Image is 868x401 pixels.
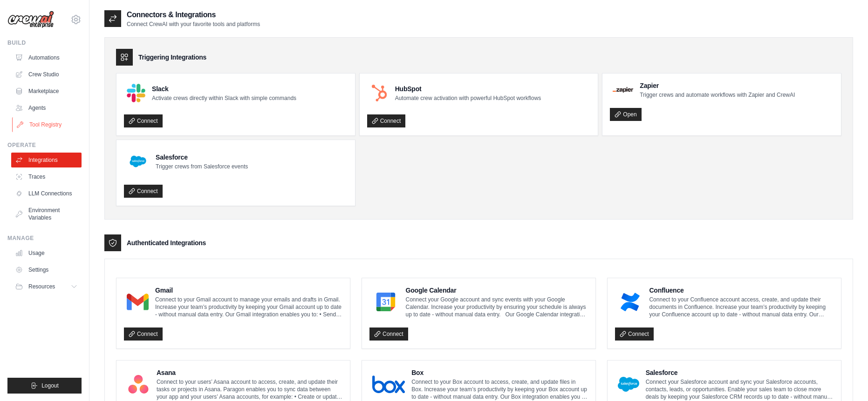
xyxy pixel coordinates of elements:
[649,286,834,295] h4: Confluence
[11,203,82,225] a: Environment Variables
[411,378,588,401] p: Connect to your Box account to access, create, and update files in Box. Increase your team’s prod...
[127,150,149,173] img: Salesforce Logo
[640,91,795,99] p: Trigger crews and automate workflows with Zapier and CrewAI
[127,20,260,28] p: Connect CrewAI with your favorite tools and platforms
[640,81,795,90] h4: Zapier
[406,286,588,295] h4: Google Calendar
[367,114,406,127] a: Connect
[7,378,82,394] button: Logout
[11,262,82,277] a: Settings
[395,94,541,102] p: Automate crew activation with powerful HubSpot workflows
[618,375,639,394] img: Salesforce Logo
[646,378,834,401] p: Connect your Salesforce account and sync your Salesforce accounts, contacts, leads, or opportunit...
[11,84,82,99] a: Marketplace
[7,141,82,149] div: Operate
[369,327,408,341] a: Connect
[613,87,633,93] img: Zapier Logo
[127,9,260,20] h2: Connectors & Integrations
[372,375,405,394] img: Box Logo
[11,50,82,65] a: Automations
[618,293,642,311] img: Confluence Logo
[7,11,54,28] img: Logo
[11,246,82,261] a: Usage
[11,279,82,294] button: Resources
[152,84,296,94] h4: Slack
[127,375,150,394] img: Asana Logo
[124,114,163,127] a: Connect
[649,296,834,318] p: Connect to your Confluence account access, create, and update their documents in Confluence. Incr...
[406,296,588,318] p: Connect your Google account and sync events with your Google Calendar. Increase your productivity...
[156,163,248,170] p: Trigger crews from Salesforce events
[646,368,834,377] h4: Salesforce
[157,378,342,401] p: Connect to your users’ Asana account to access, create, and update their tasks or projects in Asa...
[12,117,82,132] a: Tool Registry
[11,186,82,201] a: LLM Connections
[127,84,145,102] img: Slack Logo
[124,327,163,341] a: Connect
[155,296,342,318] p: Connect to your Gmail account to manage your emails and drafts in Gmail. Increase your team’s pro...
[155,286,342,295] h4: Gmail
[11,67,82,82] a: Crew Studio
[138,53,206,62] h3: Triggering Integrations
[41,382,59,389] span: Logout
[615,327,654,341] a: Connect
[124,185,163,198] a: Connect
[411,368,588,377] h4: Box
[11,153,82,167] a: Integrations
[370,84,389,102] img: HubSpot Logo
[11,100,82,115] a: Agents
[127,238,206,247] h3: Authenticated Integrations
[372,293,399,311] img: Google Calendar Logo
[610,108,641,121] a: Open
[11,169,82,184] a: Traces
[28,283,55,290] span: Resources
[152,94,296,102] p: Activate crews directly within Slack with simple commands
[156,153,248,162] h4: Salesforce
[395,84,541,94] h4: HubSpot
[7,234,82,242] div: Manage
[7,39,82,47] div: Build
[157,368,342,377] h4: Asana
[127,293,149,311] img: Gmail Logo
